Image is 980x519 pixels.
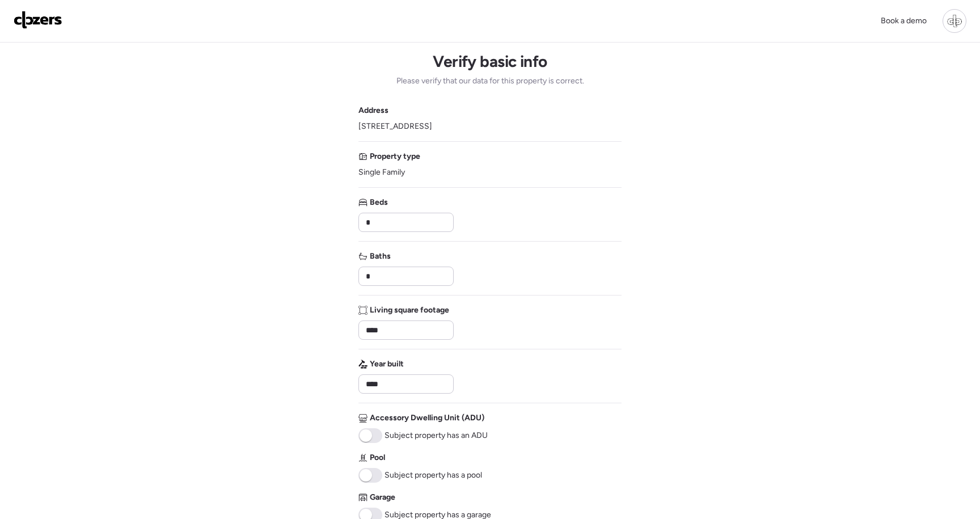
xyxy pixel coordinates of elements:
span: Book a demo [881,16,927,26]
span: Subject property has a pool [385,470,482,481]
span: Accessory Dwelling Unit (ADU) [370,412,484,424]
span: Subject property has an ADU [385,430,488,441]
span: Please verify that our data for this property is correct. [396,75,584,87]
span: Address [358,105,388,116]
span: Single Family [358,167,405,178]
span: Beds [370,197,388,208]
span: Living square footage [370,305,449,316]
span: Baths [370,251,391,262]
span: [STREET_ADDRESS] [358,121,432,132]
span: Pool [370,452,385,463]
h1: Verify basic info [433,52,547,71]
span: Property type [370,151,420,162]
span: Garage [370,492,395,503]
img: Logo [14,11,62,29]
span: Year built [370,358,404,370]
